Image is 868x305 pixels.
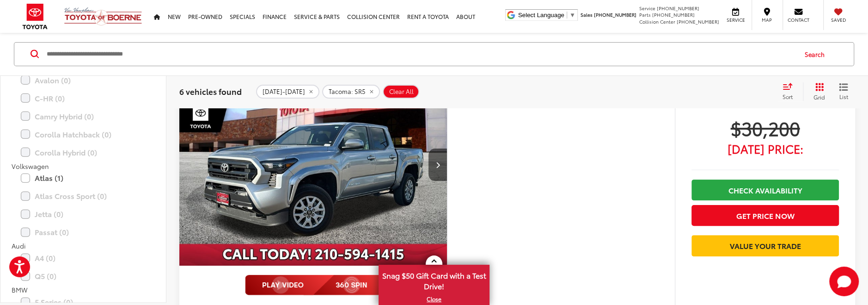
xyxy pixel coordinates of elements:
[21,250,146,266] label: A4 (0)
[428,149,447,181] button: Next image
[691,235,839,256] a: Value Your Trade
[652,11,695,18] span: [PHONE_NUMBER]
[725,17,746,23] span: Service
[778,82,803,101] button: Select sort value
[263,88,305,95] span: [DATE]-[DATE]
[322,85,380,99] button: remove Tacoma: SR5
[829,267,859,296] svg: Start Chat
[657,5,699,12] span: [PHONE_NUMBER]
[569,12,575,19] span: ▼
[256,85,319,99] button: remove 2024-2025
[179,64,448,266] div: 2024 Toyota Tacoma SR5 0
[389,88,414,95] span: Clear All
[21,90,146,106] label: C-HR (0)
[691,144,839,153] span: [DATE] Price:
[803,82,832,101] button: Grid View
[639,5,655,12] span: Service
[21,170,146,186] label: Atlas (1)
[64,7,142,26] img: Vic Vaughan Toyota of Boerne
[581,11,593,18] span: Sales
[796,43,838,66] button: Search
[21,144,146,161] label: Corolla Hybrid (0)
[677,18,719,25] span: [PHONE_NUMBER]
[46,43,796,65] input: Search by Make, Model, or Keyword
[179,64,448,266] img: 2024 Toyota Tacoma SR5
[829,267,859,296] button: Toggle Chat Window
[12,162,49,171] span: Volkswagen
[21,188,146,204] label: Atlas Cross Sport (0)
[594,11,636,18] span: [PHONE_NUMBER]
[179,64,448,266] a: 2024 Toyota Tacoma SR52024 Toyota Tacoma SR52024 Toyota Tacoma SR52024 Toyota Tacoma SR5
[639,11,651,18] span: Parts
[813,93,825,101] span: Grid
[691,180,839,200] a: Check Availability
[21,126,146,143] label: Corolla Hatchback (0)
[567,12,567,19] span: ​
[518,12,575,19] a: Select Language​
[245,275,381,295] img: full motion video
[828,17,849,23] span: Saved
[179,86,242,97] span: 6 vehicles found
[788,17,809,23] span: Contact
[383,85,419,99] button: Clear All
[639,18,675,25] span: Collision Center
[21,108,146,124] label: Camry Hybrid (0)
[832,82,855,101] button: List View
[21,206,146,222] label: Jetta (0)
[21,72,146,88] label: Avalon (0)
[12,285,28,294] span: BMW
[21,224,146,240] label: Passat (0)
[691,205,839,226] button: Get Price Now
[329,88,366,95] span: Tacoma: SR5
[691,116,839,139] span: $30,200
[782,93,793,100] span: Sort
[379,266,489,294] span: Snag $50 Gift Card with a Test Drive!
[839,93,848,100] span: List
[12,241,26,250] span: Audi
[757,17,777,23] span: Map
[21,268,146,284] label: Q5 (0)
[518,12,564,19] span: Select Language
